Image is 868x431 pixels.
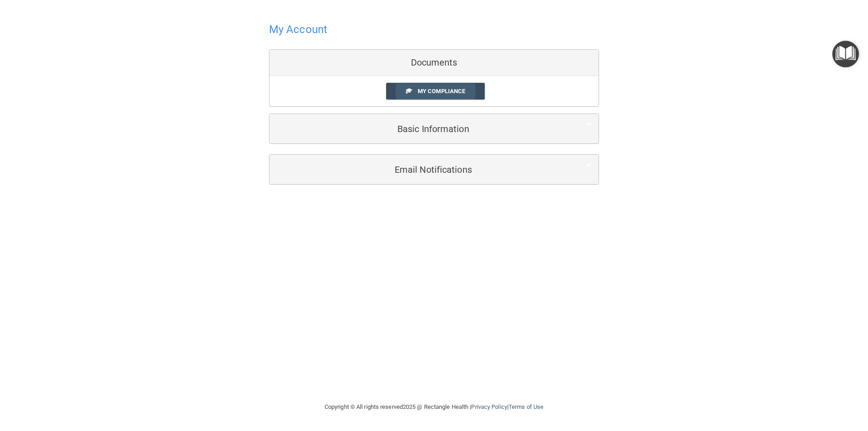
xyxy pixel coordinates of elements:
[471,403,507,410] a: Privacy Policy
[276,159,592,180] a: Email Notifications
[276,124,564,134] h5: Basic Information
[276,118,592,139] a: Basic Information
[269,393,599,422] div: Copyright © All rights reserved 2025 @ Rectangle Health | |
[418,88,465,95] span: My Compliance
[269,50,599,76] div: Documents
[509,403,543,410] a: Terms of Use
[269,24,327,35] h4: My Account
[832,41,859,67] button: Open Resource Center
[276,165,564,175] h5: Email Notifications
